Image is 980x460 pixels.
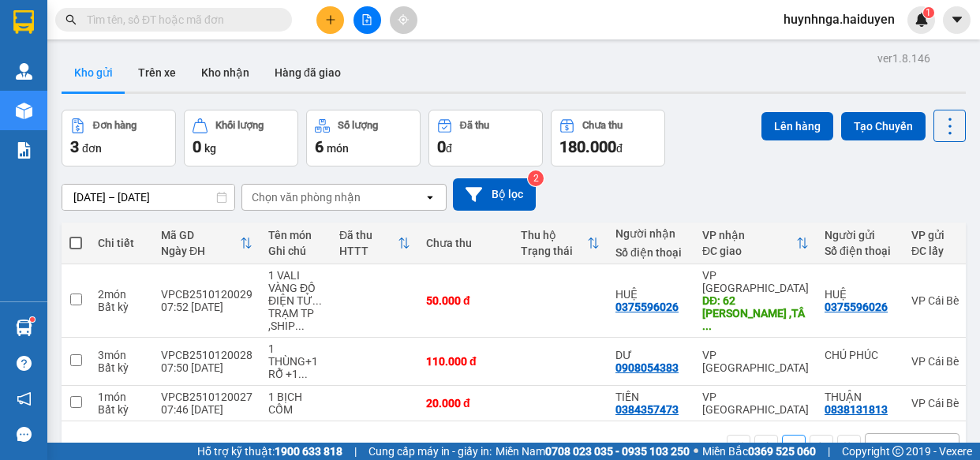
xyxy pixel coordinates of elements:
[528,170,544,186] sup: 2
[161,288,252,301] div: VPCB2510120029
[702,349,809,374] div: VP [GEOGRAPHIC_DATA]
[268,229,324,241] div: Tên món
[98,349,145,361] div: 3 món
[327,142,349,155] span: món
[937,440,949,453] svg: open
[702,391,809,416] div: VP [GEOGRAPHIC_DATA]
[325,14,336,25] span: plus
[93,120,137,131] div: Đơn hàng
[361,14,372,25] span: file-add
[513,223,608,264] th: Toggle SortBy
[446,142,452,155] span: đ
[338,120,378,131] div: Số lượng
[877,50,930,67] div: ver 1.8.146
[702,269,809,294] div: VP [GEOGRAPHIC_DATA]
[615,288,686,301] div: HUỆ
[65,14,77,25] span: search
[17,391,32,406] span: notification
[771,9,907,29] span: huynhnga.haiduyen
[354,443,357,460] span: |
[98,288,145,301] div: 2 món
[331,223,418,264] th: Toggle SortBy
[825,391,896,403] div: THUẬN
[13,10,34,34] img: logo-vxr
[339,229,398,241] div: Đã thu
[161,403,252,416] div: 07:46 [DATE]
[426,294,505,307] div: 50.000 đ
[125,54,189,92] button: Trên xe
[521,229,587,241] div: Thu hộ
[825,349,896,361] div: CHÚ PHÚC
[702,294,809,332] div: DĐ: 62 PHẠM NGỌC THẢO ,TÂN PHÚ
[943,6,971,34] button: caret-down
[70,137,79,156] span: 3
[161,349,252,361] div: VPCB2510120028
[825,301,888,313] div: 0375596026
[428,110,543,166] button: Đã thu0đ
[252,189,361,205] div: Chọn văn phòng nhận
[875,439,924,454] div: 10 / trang
[17,427,32,442] span: message
[315,137,324,156] span: 6
[16,142,32,159] img: solution-icon
[262,54,353,92] button: Hàng đã giao
[193,137,201,156] span: 0
[761,112,833,140] button: Lên hàng
[62,110,176,166] button: Đơn hàng3đơn
[892,446,903,457] span: copyright
[268,391,324,416] div: 1 BỊCH CỐM
[62,54,125,92] button: Kho gửi
[615,391,686,403] div: TIẾN
[615,227,686,240] div: Người nhận
[204,142,216,155] span: kg
[98,391,145,403] div: 1 món
[825,245,896,257] div: Số điện thoại
[17,356,32,371] span: question-circle
[398,14,409,25] span: aim
[702,229,796,241] div: VP nhận
[615,361,679,374] div: 0908054383
[615,301,679,313] div: 0375596026
[316,6,344,34] button: plus
[582,120,623,131] div: Chưa thu
[424,191,436,204] svg: open
[426,397,505,410] div: 20.000 đ
[184,110,298,166] button: Khối lượng0kg
[98,403,145,416] div: Bất kỳ
[197,443,342,460] span: Hỗ trợ kỹ thuật:
[950,13,964,27] span: caret-down
[161,229,240,241] div: Mã GD
[437,137,446,156] span: 0
[161,245,240,257] div: Ngày ĐH
[615,403,679,416] div: 0384357473
[82,142,102,155] span: đơn
[426,237,505,249] div: Chưa thu
[915,13,929,27] img: icon-new-feature
[153,223,260,264] th: Toggle SortBy
[189,54,262,92] button: Kho nhận
[694,223,817,264] th: Toggle SortBy
[460,120,489,131] div: Đã thu
[545,445,690,458] strong: 0708 023 035 - 0935 103 250
[161,361,252,374] div: 07:50 [DATE]
[16,103,32,119] img: warehouse-icon
[551,110,665,166] button: Chưa thu180.000đ
[496,443,690,460] span: Miền Nam
[825,403,888,416] div: 0838131813
[215,120,264,131] div: Khối lượng
[615,246,686,259] div: Số điện thoại
[694,448,698,454] span: ⚪️
[268,269,324,307] div: 1 VALI VÀNG ĐỒ ĐIỆN TỬ+1 KIỆN TRẮNG
[828,443,830,460] span: |
[825,229,896,241] div: Người gửi
[702,443,816,460] span: Miền Bắc
[98,361,145,374] div: Bất kỳ
[521,245,587,257] div: Trạng thái
[312,294,322,307] span: ...
[923,7,934,18] sup: 1
[98,301,145,313] div: Bất kỳ
[559,137,616,156] span: 180.000
[16,63,32,80] img: warehouse-icon
[87,11,273,28] input: Tìm tên, số ĐT hoặc mã đơn
[453,178,536,211] button: Bộ lọc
